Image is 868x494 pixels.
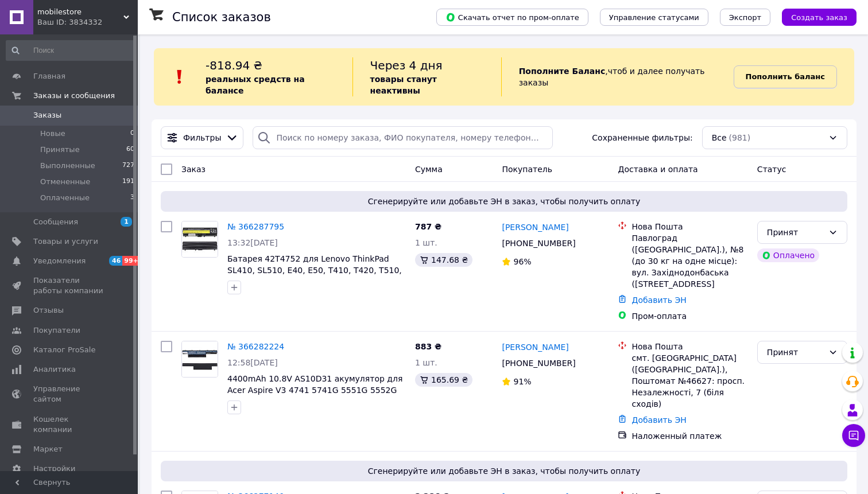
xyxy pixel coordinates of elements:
span: 191 [122,177,134,187]
span: Заказы и сообщения [33,91,115,101]
span: 60 [126,145,134,155]
img: Фото товару [182,221,218,257]
div: , чтоб и далее получать заказы [501,57,734,96]
span: Создать заказ [791,13,847,22]
span: 13:32[DATE] [227,238,278,247]
div: 147.68 ₴ [415,253,472,267]
span: 91% [513,377,531,386]
span: mobilestore [37,7,123,17]
div: Ваш ID: 3834332 [37,17,138,28]
div: 165.69 ₴ [415,373,472,387]
b: Пополните Баланс [519,67,606,76]
div: Нова Пошта [631,221,747,232]
span: 99+ [122,256,141,266]
span: Сохраненные фильтры: [592,132,692,143]
button: Создать заказ [782,9,857,26]
span: Кошелек компании [33,414,106,435]
a: Фото товару [181,341,218,378]
span: Главная [33,71,65,81]
span: Экспорт [729,13,761,22]
a: Создать заказ [770,12,857,21]
span: Заказы [33,110,61,120]
span: Новые [40,129,65,139]
div: Наложенный платеж [631,430,747,442]
span: Показатели работы компании [33,275,106,296]
span: Доставка и оплата [618,165,697,174]
span: Каталог ProSale [33,345,95,355]
input: Поиск [6,40,135,61]
button: Скачать отчет по пром-оплате [436,9,588,26]
span: (981) [729,133,751,142]
span: Все [712,132,727,143]
a: № 366287795 [227,222,284,231]
span: 3 [130,193,134,203]
span: Товары и услуги [33,236,98,247]
div: [PHONE_NUMBER] [499,235,578,251]
span: Управление сайтом [33,384,106,404]
span: Принятые [40,145,80,155]
a: Батарея 42T4752 для Lenovo ThinkPad SL410, SL510, E40, E50, T410, T420, T510, T520, W510 42T4735,... [227,254,402,286]
div: Пром-оплата [631,310,747,322]
a: Добавить ЭН [631,295,686,305]
span: Через 4 дня [370,59,443,72]
span: 96% [513,257,531,266]
span: Заказ [181,165,206,174]
span: Покупатели [33,325,80,336]
span: Выполненные [40,161,95,171]
a: Фото товару [181,221,218,258]
img: :exclamation: [171,68,188,85]
span: Сумма [415,165,443,174]
span: 787 ₴ [415,222,441,231]
h1: Список заказов [172,10,271,24]
span: Покупатель [502,165,552,174]
span: 727 [122,161,134,171]
b: товары станут неактивны [370,75,437,95]
button: Экспорт [720,9,770,26]
a: Пополнить баланс [734,65,837,88]
div: Нова Пошта [631,341,747,352]
span: Статус [757,165,786,174]
img: Фото товару [182,341,218,377]
span: 1 шт. [415,358,437,367]
span: Аналитика [33,364,76,375]
span: Маркет [33,444,63,454]
span: 0 [130,129,134,139]
button: Чат с покупателем [842,424,865,447]
b: Пополнить баланс [746,72,825,81]
span: Фильтры [183,132,221,143]
span: Сгенерируйте или добавьте ЭН в заказ, чтобы получить оплату [165,196,843,207]
div: [PHONE_NUMBER] [499,355,578,371]
span: 1 [121,217,132,227]
span: -818.94 ₴ [206,59,262,72]
span: Управление статусами [609,13,699,22]
a: Добавить ЭН [631,415,686,425]
span: 1 шт. [415,238,437,247]
span: Отмененные [40,177,90,187]
span: Сгенерируйте или добавьте ЭН в заказ, чтобы получить оплату [165,465,843,477]
div: Оплачено [757,248,819,262]
span: Сообщения [33,217,78,227]
span: 46 [109,256,122,266]
input: Поиск по номеру заказа, ФИО покупателя, номеру телефона, Email, номеру накладной [253,126,553,149]
span: 12:58[DATE] [227,358,278,367]
span: Уведомления [33,256,86,266]
b: реальных средств на балансе [206,75,305,95]
a: 4400mAh 10.8V AS10D31 акумулятор для Acer Aspire V3 4741 5741G 5551G 5552G 5560G 5750G AS10D41 AS... [227,374,402,418]
div: Принят [767,346,824,359]
button: Управление статусами [600,9,708,26]
span: Настройки [33,464,75,474]
span: Оплаченные [40,193,90,203]
span: 883 ₴ [415,342,441,351]
a: [PERSON_NAME] [502,341,568,353]
a: [PERSON_NAME] [502,221,568,233]
span: Отзывы [33,305,64,316]
div: Павлоград ([GEOGRAPHIC_DATA].), №8 (до 30 кг на одне місце): вул. Західнодонбаська ([STREET_ADDRESS] [631,232,747,290]
div: смт. [GEOGRAPHIC_DATA] ([GEOGRAPHIC_DATA].), Поштомат №46627: просп. Незалежності, 7 (біля сходів) [631,352,747,410]
a: № 366282224 [227,342,284,351]
div: Принят [767,226,824,239]
span: Скачать отчет по пром-оплате [445,12,579,22]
